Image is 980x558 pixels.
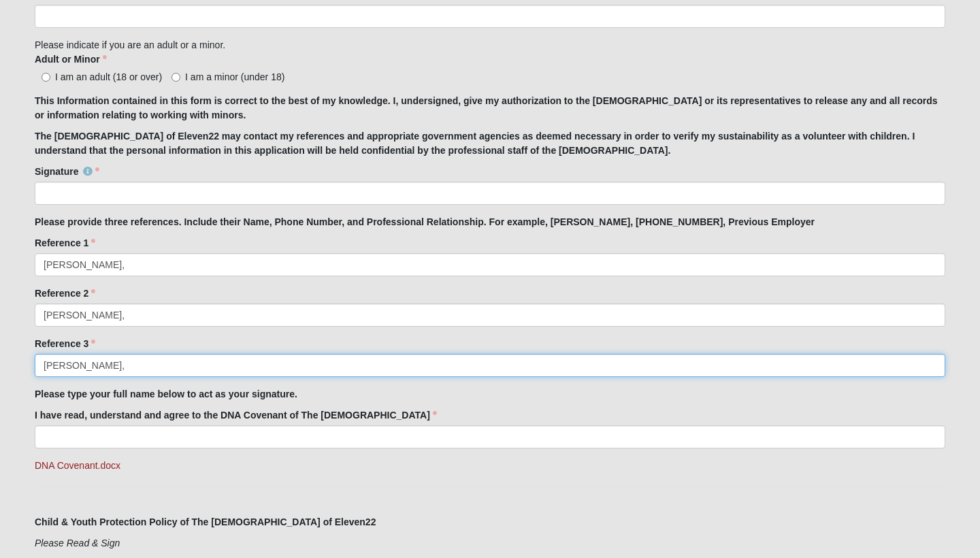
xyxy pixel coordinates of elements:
[35,165,99,178] label: Signature
[35,131,915,156] strong: The [DEMOGRAPHIC_DATA] of Eleven22 may contact my references and appropriate government agencies ...
[35,538,120,548] i: Please Read & Sign
[35,516,376,527] strong: Child & Youth Protection Policy of The [DEMOGRAPHIC_DATA] of Eleven22
[35,216,815,227] strong: Please provide three references. Include their Name, Phone Number, and Professional Relationship....
[35,286,95,300] label: Reference 2
[35,389,297,399] strong: Please type your full name below to act as your signature.
[35,408,437,422] label: I have read, understand and agree to the DNA Covenant of The [DEMOGRAPHIC_DATA]
[35,236,95,250] label: Reference 1
[35,460,120,471] a: DNA Covenant.docx
[185,71,284,82] span: I am a minor (under 18)
[35,95,938,120] strong: This Information contained in this form is correct to the best of my knowledge. I, undersigned, g...
[35,337,95,350] label: Reference 3
[55,71,162,82] span: I am an adult (18 or over)
[42,73,50,82] input: I am an adult (18 or over)
[35,52,107,66] label: Adult or Minor
[171,73,180,82] input: I am a minor (under 18)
